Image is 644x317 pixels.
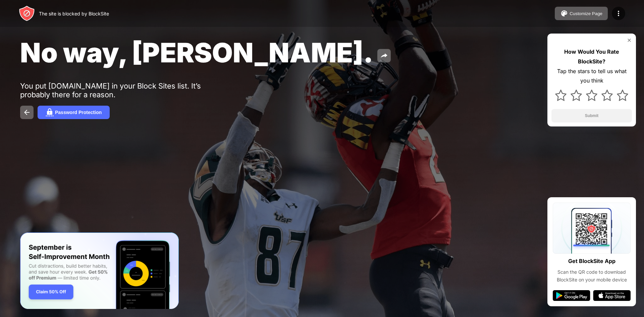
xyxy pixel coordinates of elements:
[551,66,632,86] div: Tap the stars to tell us what you think
[380,52,388,60] img: share.svg
[19,5,35,21] img: header-logo.svg
[553,290,590,301] img: google-play.svg
[593,290,631,301] img: app-store.svg
[614,9,623,17] img: menu-icon.svg
[553,203,631,254] img: qrcode.svg
[586,90,597,101] img: star.svg
[20,36,373,69] span: No way, [PERSON_NAME].
[46,108,54,116] img: password.svg
[570,11,602,16] div: Customize Page
[555,7,608,20] button: Customize Page
[55,110,102,115] div: Password Protection
[20,82,227,99] div: You put [DOMAIN_NAME] in your Block Sites list. It’s probably there for a reason.
[568,256,615,266] div: Get BlockSite App
[617,90,628,101] img: star.svg
[20,232,179,309] iframe: Banner
[39,11,109,16] div: The site is blocked by BlockSite
[571,90,582,101] img: star.svg
[23,108,31,116] img: back.svg
[627,38,632,43] img: rate-us-close.svg
[555,90,567,101] img: star.svg
[551,109,632,122] button: Submit
[601,90,613,101] img: star.svg
[38,106,110,119] button: Password Protection
[553,268,631,283] div: Scan the QR code to download BlockSite on your mobile device
[551,47,632,66] div: How Would You Rate BlockSite?
[560,9,568,17] img: pallet.svg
